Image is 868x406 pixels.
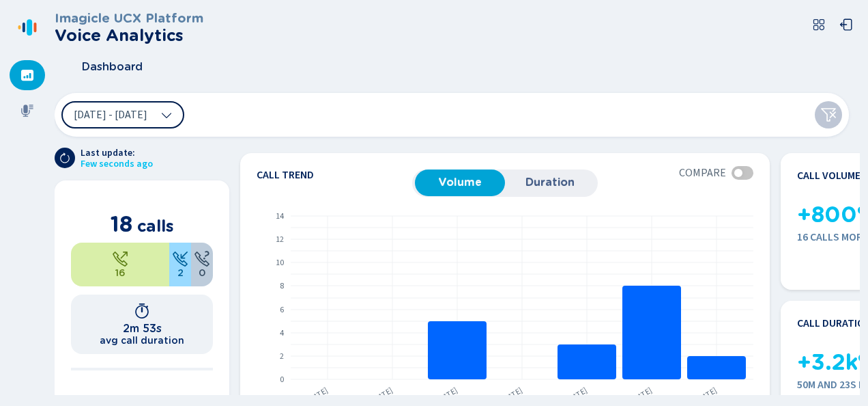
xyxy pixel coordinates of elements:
[820,107,837,123] svg: funnel-disabled
[81,148,153,159] span: Last update:
[82,61,143,73] span: Dashboard
[172,251,188,267] svg: telephone-inbound
[679,167,726,179] span: Compare
[169,243,191,286] div: 11.11%
[280,303,284,315] text: 6
[161,109,172,120] svg: chevron-down
[815,101,842,128] button: Clear filters
[280,280,284,291] text: 8
[177,267,184,278] span: 2
[59,152,70,163] svg: arrow-clockwise
[55,26,203,45] h2: Voice Analytics
[194,251,210,267] svg: unknown-call
[276,210,284,221] text: 14
[123,322,162,335] h1: 2m 53s
[61,101,184,128] button: [DATE] - [DATE]
[137,216,174,236] span: calls
[512,176,588,189] span: Duration
[81,159,153,170] span: Few seconds ago
[10,60,45,90] div: Dashboard
[257,170,412,180] h4: Call trend
[280,373,284,385] text: 0
[415,170,505,195] button: Volume
[422,176,498,189] span: Volume
[20,104,34,118] svg: mic-fill
[276,233,284,245] text: 12
[10,96,45,126] div: Recordings
[71,243,169,286] div: 88.89%
[134,303,150,319] svg: timer
[112,251,128,267] svg: telephone-outbound
[55,11,203,26] h3: Imagicle UCX Platform
[115,267,126,278] span: 16
[20,68,34,82] svg: dashboard-filled
[111,211,132,237] span: 18
[280,327,284,338] text: 4
[839,18,853,31] svg: box-arrow-left
[191,243,213,286] div: 0%
[505,170,595,195] button: Duration
[74,109,147,120] span: [DATE] - [DATE]
[276,256,284,268] text: 10
[199,267,205,278] span: 0
[100,335,184,346] h2: avg call duration
[280,350,284,362] text: 2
